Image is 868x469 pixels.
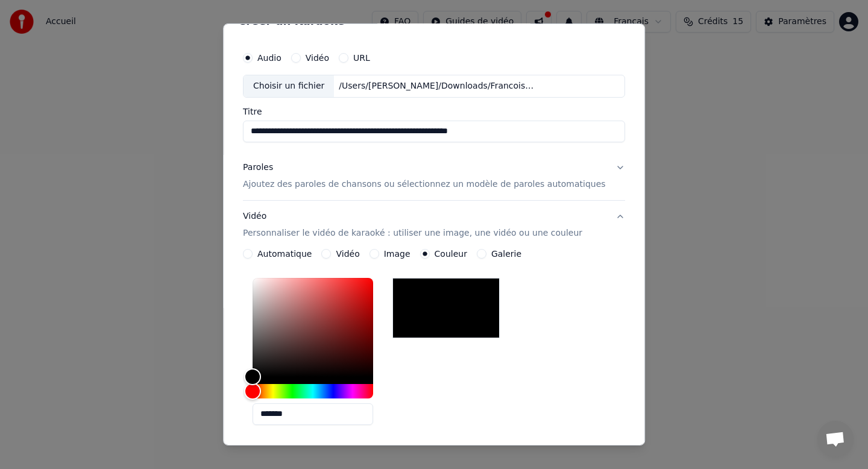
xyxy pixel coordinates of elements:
button: ParolesAjoutez des paroles de chansons ou sélectionnez un modèle de paroles automatiques [243,152,625,200]
p: Personnaliser le vidéo de karaoké : utiliser une image, une vidéo ou une couleur [243,227,582,239]
label: Vidéo [306,54,329,62]
label: Image [384,250,410,258]
label: Automatique [257,250,312,258]
h2: Créer un Karaoké [238,16,630,27]
div: Choisir un fichier [244,75,334,97]
label: Titre [243,107,625,116]
label: Couleur [435,250,467,258]
label: Galerie [491,250,521,258]
label: URL [353,54,370,62]
div: Paroles [243,162,273,174]
div: Vidéo [243,210,582,239]
div: /Users/[PERSON_NAME]/Downloads/Francoise_Hardy_Le_temps_de_l_amour(Version_instrumentale)_68800.mp3 [335,80,539,92]
p: Ajoutez des paroles de chansons ou sélectionnez un modèle de paroles automatiques [243,178,606,190]
label: Audio [257,54,281,62]
label: Vidéo [336,250,360,258]
button: VidéoPersonnaliser le vidéo de karaoké : utiliser une image, une vidéo ou une couleur [243,201,625,249]
div: Color [253,278,373,377]
div: Hue [253,384,373,398]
